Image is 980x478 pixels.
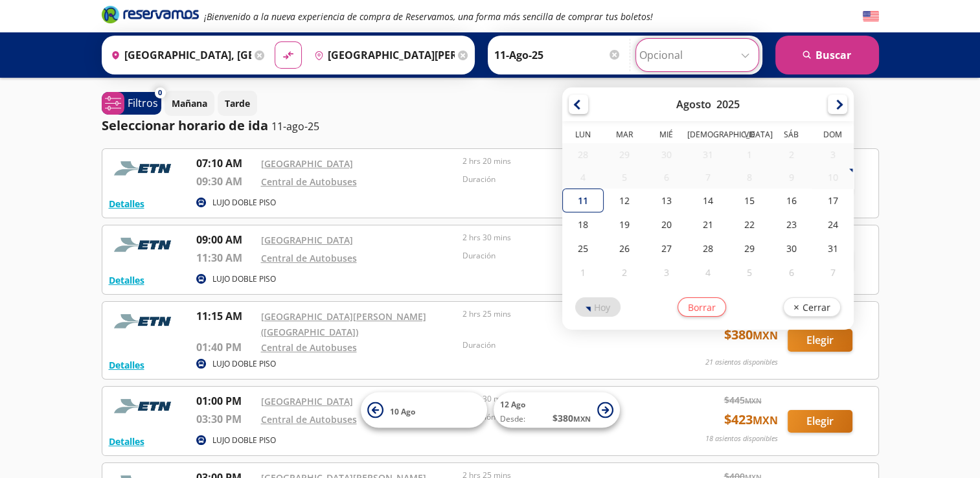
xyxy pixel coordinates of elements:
[812,166,854,188] div: 10-Ago-25
[812,129,854,143] th: Domingo
[604,236,645,260] div: 26-Ago-25
[646,236,687,260] div: 27-Ago-25
[109,155,180,181] img: RESERVAMOS
[462,250,658,262] p: Duración
[109,273,144,287] button: Detalles
[261,395,353,407] a: [GEOGRAPHIC_DATA]
[261,252,357,264] a: Central de Autobuses
[109,435,144,448] button: Detalles
[678,297,726,317] button: Borrar
[261,176,357,188] a: Central de Autobuses
[788,410,852,433] button: Elegir
[687,212,729,236] div: 21-Ago-25
[646,143,687,166] div: 30-Jul-25
[102,5,199,24] i: Brand Logo
[729,212,770,236] div: 22-Ago-25
[775,36,879,74] button: Buscar
[109,358,144,372] button: Detalles
[812,260,854,284] div: 07-Sep-25
[687,166,729,188] div: 07-Ago-25
[729,260,770,284] div: 05-Sep-25
[771,260,812,284] div: 06-Sep-25
[646,188,687,212] div: 13-Ago-25
[562,143,604,166] div: 28-Jul-25
[109,393,180,419] img: RESERVAMOS
[771,166,812,188] div: 09-Ago-25
[771,188,812,212] div: 16-Ago-25
[494,39,621,71] input: Elegir Fecha
[646,260,687,284] div: 03-Sep-25
[196,155,255,171] p: 07:10 AM
[553,411,591,425] span: $ 380
[462,339,658,351] p: Duración
[102,92,161,115] button: 0Filtros
[646,212,687,236] div: 20-Ago-25
[196,174,255,189] p: 09:30 AM
[109,197,144,211] button: Detalles
[812,236,854,260] div: 31-Ago-25
[687,188,729,212] div: 14-Ago-25
[212,435,276,446] p: LUJO DOBLE PISO
[109,308,180,334] img: RESERVAMOS
[196,411,255,427] p: 03:30 PM
[212,273,276,285] p: LUJO DOBLE PISO
[724,393,762,407] span: $ 445
[771,129,812,143] th: Sábado
[196,250,255,266] p: 11:30 AM
[783,297,841,317] button: Cerrar
[812,188,854,212] div: 17-Ago-25
[724,325,778,345] span: $ 380
[102,116,268,135] p: Seleccionar horario de ida
[812,212,854,236] div: 24-Ago-25
[729,236,770,260] div: 29-Ago-25
[863,8,879,25] button: English
[128,95,158,111] p: Filtros
[225,97,250,110] p: Tarde
[562,260,604,284] div: 01-Sep-25
[639,39,755,71] input: Opcional
[218,91,257,116] button: Tarde
[562,129,604,143] th: Lunes
[788,329,852,352] button: Elegir
[106,39,251,71] input: Buscar Origen
[573,414,591,424] small: MXN
[261,413,357,426] a: Central de Autobuses
[724,410,778,429] span: $ 423
[753,328,778,343] small: MXN
[196,393,255,409] p: 01:00 PM
[562,166,604,188] div: 04-Ago-25
[687,129,729,143] th: Jueves
[729,166,770,188] div: 08-Ago-25
[261,341,357,354] a: Central de Autobuses
[676,97,711,111] div: Agosto
[261,234,353,246] a: [GEOGRAPHIC_DATA]
[390,405,415,416] span: 10 Ago
[646,166,687,188] div: 06-Ago-25
[687,260,729,284] div: 04-Sep-25
[172,97,207,110] p: Mañana
[462,308,658,320] p: 2 hrs 25 mins
[729,188,770,212] div: 15-Ago-25
[500,399,525,410] span: 12 Ago
[204,10,653,23] em: ¡Bienvenido a la nueva experiencia de compra de Reservamos, una forma más sencilla de comprar tus...
[604,188,645,212] div: 12-Ago-25
[771,143,812,166] div: 02-Ago-25
[729,129,770,143] th: Viernes
[687,143,729,166] div: 31-Jul-25
[158,87,162,98] span: 0
[165,91,214,116] button: Mañana
[196,339,255,355] p: 01:40 PM
[604,129,645,143] th: Martes
[494,393,620,428] button: 12 AgoDesde:$380MXN
[261,310,426,338] a: [GEOGRAPHIC_DATA][PERSON_NAME] ([GEOGRAPHIC_DATA])
[753,413,778,427] small: MXN
[604,260,645,284] div: 02-Sep-25
[604,212,645,236] div: 19-Ago-25
[705,357,778,368] p: 21 asientos disponibles
[261,157,353,170] a: [GEOGRAPHIC_DATA]
[812,143,854,166] div: 03-Ago-25
[212,358,276,370] p: LUJO DOBLE PISO
[109,232,180,258] img: RESERVAMOS
[562,188,604,212] div: 11-Ago-25
[771,212,812,236] div: 23-Ago-25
